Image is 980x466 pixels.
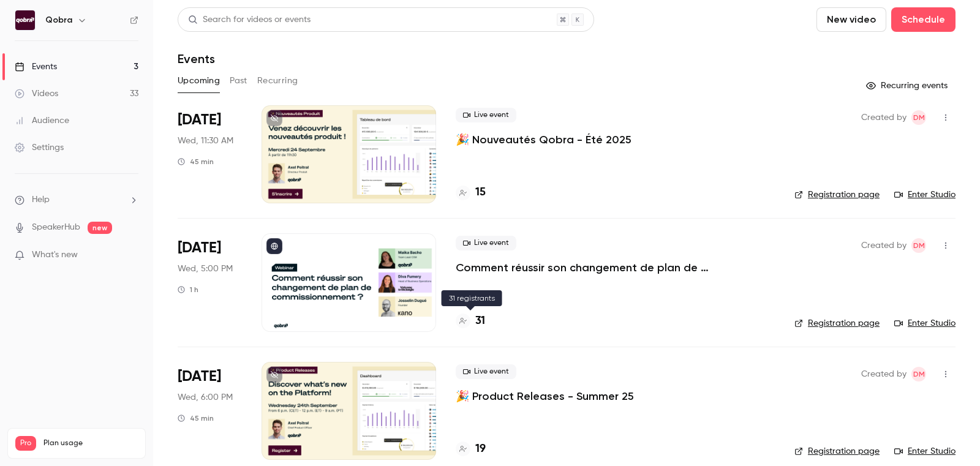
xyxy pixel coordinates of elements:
[894,189,956,201] a: Enter Studio
[15,115,69,127] div: Audience
[475,441,486,457] h4: 19
[32,249,78,261] span: What's new
[15,88,58,100] div: Videos
[913,110,925,125] span: DM
[178,413,214,423] div: 45 min
[891,7,956,32] button: Schedule
[15,61,57,73] div: Events
[894,445,956,457] a: Enter Studio
[32,221,80,234] a: SpeakerHub
[456,236,516,250] span: Live event
[911,367,926,381] span: Dylan Manceau
[257,71,298,91] button: Recurring
[816,7,886,32] button: New video
[456,108,516,122] span: Live event
[230,71,247,91] button: Past
[43,438,138,448] span: Plan usage
[32,194,50,206] span: Help
[456,441,486,457] a: 19
[178,263,233,275] span: Wed, 5:00 PM
[456,389,634,404] a: 🎉 Product Releases - Summer 25
[178,157,214,167] div: 45 min
[45,14,72,26] h6: Qobra
[178,238,221,258] span: [DATE]
[794,317,880,329] a: Registration page
[456,364,516,379] span: Live event
[911,238,926,253] span: Dylan Manceau
[88,222,112,234] span: new
[475,313,485,329] h4: 31
[913,238,925,253] span: DM
[794,189,880,201] a: Registration page
[861,238,907,253] span: Created by
[794,445,880,457] a: Registration page
[178,233,242,331] div: Sep 24 Wed, 5:00 PM (Europe/Paris)
[456,313,485,329] a: 31
[178,367,221,386] span: [DATE]
[178,391,233,404] span: Wed, 6:00 PM
[15,436,36,451] span: Pro
[911,110,926,125] span: Dylan Manceau
[178,362,242,460] div: Sep 24 Wed, 6:00 PM (Europe/Paris)
[861,110,907,125] span: Created by
[178,71,220,91] button: Upcoming
[861,367,907,381] span: Created by
[456,132,631,147] a: 🎉 Nouveautés Qobra - Été 2025
[15,194,138,206] li: help-dropdown-opener
[178,110,221,130] span: [DATE]
[15,10,35,30] img: Qobra
[456,184,486,201] a: 15
[188,13,311,26] div: Search for videos or events
[178,105,242,203] div: Sep 24 Wed, 11:30 AM (Europe/Paris)
[913,367,925,381] span: DM
[861,76,956,96] button: Recurring events
[894,317,956,329] a: Enter Studio
[178,285,198,295] div: 1 h
[178,135,233,147] span: Wed, 11:30 AM
[178,51,215,66] h1: Events
[15,141,64,154] div: Settings
[475,184,486,201] h4: 15
[456,260,775,275] a: Comment réussir son changement de plan de commissionnement ?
